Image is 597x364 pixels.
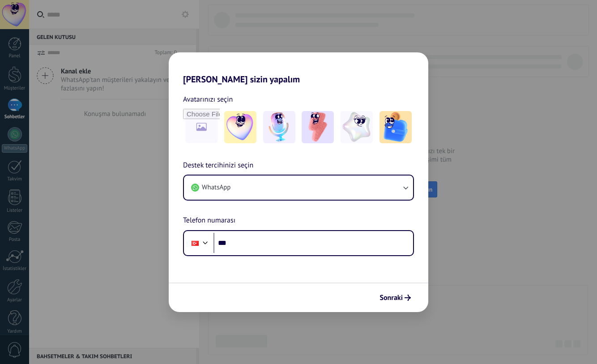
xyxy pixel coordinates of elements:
[263,111,295,143] img: -2.jpeg
[183,94,233,105] span: Avatarınızı seçin
[183,160,253,171] span: Destek tercihinizi seçin
[184,176,413,200] button: WhatsApp
[169,52,428,85] h2: [PERSON_NAME] sizin yapalım
[341,111,373,143] img: -4.jpeg
[380,295,403,301] span: Sonraki
[183,215,235,227] span: Telefon numarası
[375,290,415,305] button: Sonraki
[380,111,412,143] img: -5.jpeg
[187,234,204,253] div: Turkey: + 90
[202,183,230,192] span: WhatsApp
[224,111,256,143] img: -1.jpeg
[302,111,334,143] img: -3.jpeg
